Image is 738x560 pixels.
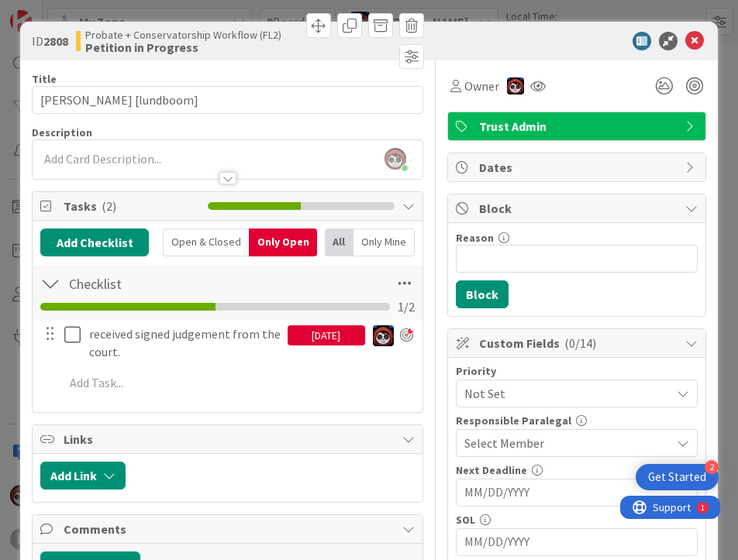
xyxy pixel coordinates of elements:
span: Not Set [464,383,663,404]
span: Owner [464,77,499,95]
span: Dates [479,158,678,177]
div: Responsible Paralegal [456,415,698,426]
div: 1 [81,6,84,19]
div: Only Mine [353,228,415,256]
div: [DATE] [288,325,365,345]
b: 2808 [43,33,68,49]
span: Select Member [464,434,544,452]
span: Custom Fields [479,334,678,352]
input: type card name here... [32,86,423,114]
span: ID [32,32,68,50]
button: Add Checklist [40,228,149,256]
b: Petition in Progress [85,41,281,53]
span: 1 / 2 [398,297,415,316]
button: Add Link [40,462,126,490]
div: Priority [456,366,698,376]
span: Block [479,199,678,218]
span: Comments [64,520,395,538]
span: Support [33,2,71,21]
div: Get Started [648,469,706,485]
label: Title [32,72,57,86]
img: efyPljKj6gaW2F5hrzZcLlhqqXRxmi01.png [385,148,406,170]
img: JS [373,325,394,346]
p: received signed judgement from the court. [89,325,281,360]
input: MM/DD/YYYY [464,479,689,506]
span: Probate + Conservatorship Workflow (FL2) [85,29,281,41]
span: ( 0/14 ) [564,335,596,351]
div: 2 [705,460,719,474]
button: Block [456,280,509,308]
div: Open Get Started checklist, remaining modules: 2 [636,464,719,490]
div: Open & Closed [163,228,249,256]
span: ( 2 ) [102,198,116,214]
span: Trust Admin [479,117,678,136]
input: MM/DD/YYYY [464,529,689,555]
div: Next Deadline [456,465,698,476]
span: Links [64,430,395,448]
div: SOL [456,514,698,525]
span: Tasks [64,197,200,215]
div: All [325,228,353,256]
input: Add Checklist... [64,270,317,297]
img: JS [507,77,524,94]
span: Description [32,125,92,139]
label: Reason [456,231,494,245]
div: Only Open [249,228,317,256]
